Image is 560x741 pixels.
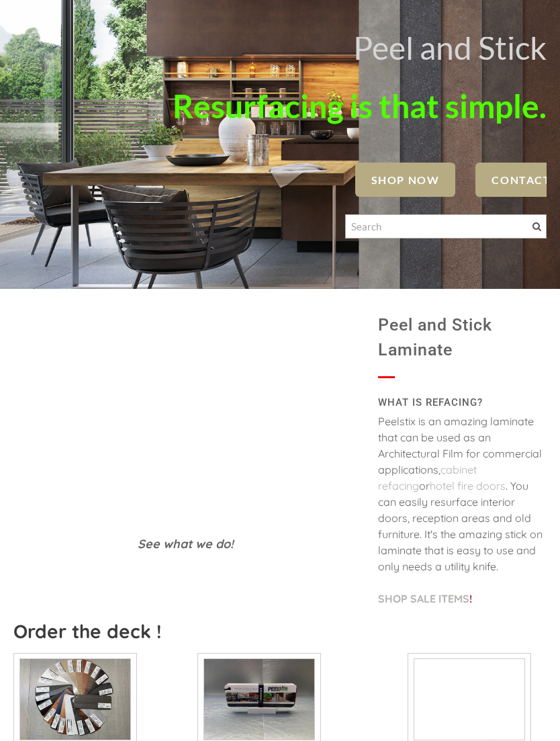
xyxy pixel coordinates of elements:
h1: Peel and Stick Laminate [378,309,547,366]
input: Search [345,214,547,238]
font: ! [378,592,472,605]
span: Search [532,222,541,231]
h2: WHAT IS REFACING? [378,392,547,414]
a: hotel fire doors [430,479,506,492]
font: Resurfacing is that simple. [173,87,547,125]
font: See what we do! [138,536,234,552]
a: SHOP NOW [355,163,456,197]
a: SHOP SALE ITEMS [378,592,469,605]
div: Peelstix is an amazing laminate that can be used as an Architectural Film for commercial applicat... [378,413,547,620]
strong: Order the deck ! [13,619,161,643]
